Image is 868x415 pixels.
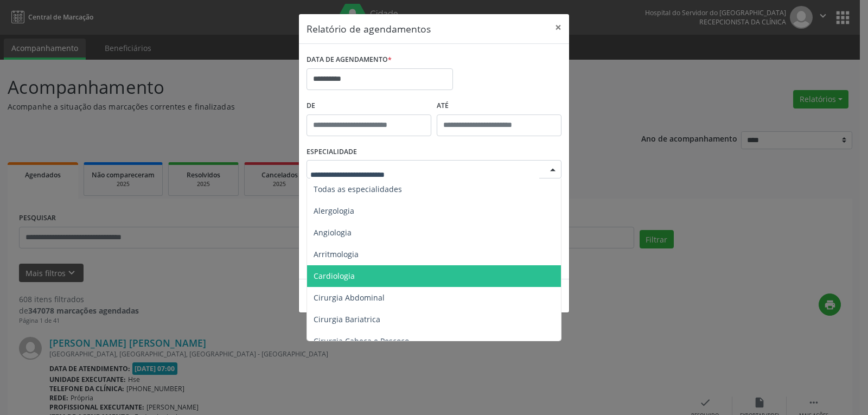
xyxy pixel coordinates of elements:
[307,98,431,114] label: De
[314,184,402,194] span: Todas as especialidades
[314,249,359,259] span: Arritmologia
[314,227,352,238] span: Angiologia
[547,14,569,41] button: Close
[307,22,431,36] h5: Relatório de agendamentos
[307,52,392,68] label: DATA DE AGENDAMENTO
[437,98,561,114] label: ATÉ
[314,292,385,303] span: Cirurgia Abdominal
[314,206,354,216] span: Alergologia
[307,144,357,161] label: ESPECIALIDADE
[314,336,409,346] span: Cirurgia Cabeça e Pescoço
[314,314,380,324] span: Cirurgia Bariatrica
[314,271,355,281] span: Cardiologia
